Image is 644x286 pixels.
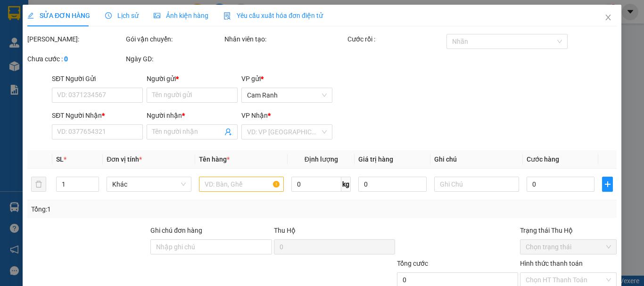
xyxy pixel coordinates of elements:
[247,88,327,102] span: Cam Ranh
[241,112,268,119] span: VP Nhận
[31,204,249,214] div: Tổng: 1
[27,12,34,19] span: edit
[304,155,338,163] span: Định lượng
[434,177,519,192] input: Ghi Chú
[358,155,393,163] span: Giá trị hàng
[27,54,124,64] div: Chưa cước :
[107,155,142,163] span: Đơn vị tính
[8,9,23,19] span: Gửi:
[27,34,124,44] div: [PERSON_NAME]:
[199,155,230,163] span: Tên hàng
[8,31,83,44] div: 0948088085
[199,177,284,192] input: VD: Bàn, Ghế
[603,180,612,188] span: plus
[341,177,351,192] span: kg
[241,74,332,84] div: VP gửi
[604,14,612,21] span: close
[595,5,621,31] button: Close
[90,19,165,31] div: [PERSON_NAME]
[397,260,428,267] span: Tổng cước
[105,12,139,19] span: Lịch sử
[112,177,186,191] span: Khác
[527,155,559,163] span: Cước hàng
[224,128,232,136] span: user-add
[147,110,238,121] div: Người nhận
[27,12,90,19] span: SỬA ĐƠN HÀNG
[7,49,85,61] div: 20.000
[126,34,223,44] div: Gói vận chuyển:
[526,240,611,254] span: Chọn trạng thái
[150,239,272,254] input: Ghi chú đơn hàng
[90,9,113,19] span: Nhận:
[126,54,223,64] div: Ngày GD:
[8,19,83,31] div: [PERSON_NAME]
[520,225,617,236] div: Trạng thái Thu Hộ
[223,12,231,20] img: icon
[520,260,583,267] label: Hình thức thanh toán
[31,177,46,192] button: delete
[81,65,93,79] span: SL
[602,177,613,192] button: plus
[224,34,346,44] div: Nhân viên tạo:
[273,227,295,234] span: Thu Hộ
[105,12,112,19] span: clock-circle
[430,150,523,169] th: Ghi chú
[8,8,83,19] div: Cam Ranh
[90,31,165,44] div: 0947901168
[150,227,202,234] label: Ghi chú đơn hàng
[90,8,165,19] div: Quận 5
[52,110,143,121] div: SĐT Người Nhận
[147,74,238,84] div: Người gửi
[56,155,64,163] span: SL
[8,66,165,78] div: Tên hàng: hộp ( : 1 )
[64,55,68,63] b: 0
[154,12,160,19] span: picture
[347,34,444,44] div: Cước rồi :
[7,50,36,60] span: Đã thu :
[223,12,323,19] span: Yêu cầu xuất hóa đơn điện tử
[154,12,208,19] span: Ảnh kiện hàng
[52,74,143,84] div: SĐT Người Gửi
